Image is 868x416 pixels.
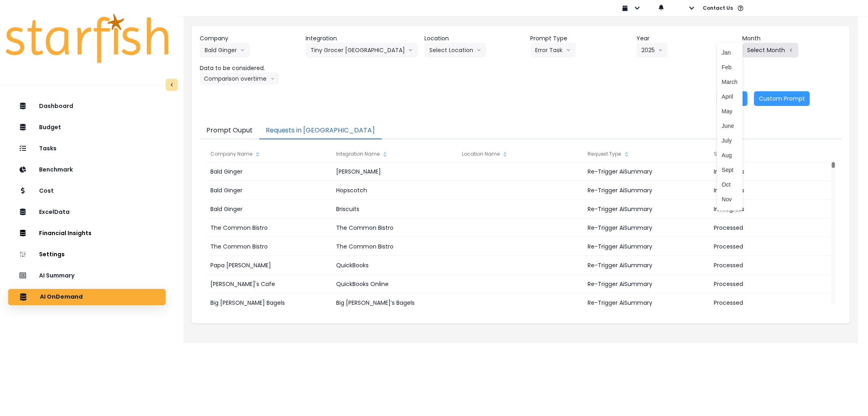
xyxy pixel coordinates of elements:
[206,218,332,237] div: The Common Bistro
[722,122,738,130] span: June
[332,200,457,218] div: Briscuits
[502,151,508,158] svg: sort
[332,293,457,312] div: Big [PERSON_NAME]’s Bagels
[584,218,709,237] div: Re-Trigger AiSummary
[206,146,332,162] div: Company Name
[332,237,457,256] div: The Common Bistro
[623,151,630,158] svg: sort
[332,146,457,162] div: Integration Name
[458,146,583,162] div: Location Name
[8,225,166,242] button: Financial Insights
[332,275,457,293] div: QuickBooks Online
[584,237,709,256] div: Re-Trigger AiSummary
[206,256,332,275] div: Papa [PERSON_NAME]
[8,247,166,263] button: Settings
[200,73,279,85] button: Comparison overtimearrow down line
[240,46,245,54] svg: arrow down line
[254,151,261,158] svg: sort
[584,256,709,275] div: Re-Trigger AiSummary
[710,200,835,218] div: In Progress
[8,98,166,114] button: Dashboard
[722,151,738,159] span: Aug
[636,34,736,43] header: Year
[206,275,332,293] div: [PERSON_NAME]'s Cafe
[722,63,738,71] span: Feb
[39,187,54,194] p: Cost
[8,141,166,157] button: Tasks
[332,218,457,237] div: The Common Bistro
[39,124,61,131] p: Budget
[8,268,166,284] button: AI Summary
[584,162,709,181] div: Re-Trigger AiSummary
[408,46,413,54] svg: arrow down line
[584,200,709,218] div: Re-Trigger AiSummary
[658,46,663,54] svg: arrow down line
[743,34,842,43] header: Month
[710,237,835,256] div: Processed
[710,162,835,181] div: In Progress
[710,293,835,312] div: Processed
[332,256,457,275] div: QuickBooks
[722,180,738,189] span: Oct
[584,146,709,162] div: Request Type
[424,34,524,43] header: Location
[789,46,794,54] svg: arrow left line
[39,272,74,279] p: AI Summary
[710,256,835,275] div: Processed
[424,43,486,57] button: Select Locationarrow down line
[332,181,457,200] div: Hopscotch
[40,293,83,301] p: AI OnDemand
[8,289,166,305] button: AI OnDemand
[710,146,835,162] div: Status
[306,34,418,43] header: Integration
[722,166,738,174] span: Sept
[39,209,70,216] p: ExcelData
[206,200,332,218] div: Bald Ginger
[584,181,709,200] div: Re-Trigger AiSummary
[717,43,743,211] ul: Select Montharrow left line
[200,43,250,57] button: Bald Gingerarrow down line
[722,92,738,101] span: April
[584,293,709,312] div: Re-Trigger AiSummary
[722,48,738,57] span: Jan
[566,46,571,54] svg: arrow down line
[8,204,166,220] button: ExcelData
[710,181,835,200] div: In Progress
[636,43,668,57] button: 2025arrow down line
[206,293,332,312] div: Big [PERSON_NAME] Bagels
[8,119,166,136] button: Budget
[271,75,275,83] svg: arrow down line
[8,183,166,199] button: Cost
[710,275,835,293] div: Processed
[200,64,299,73] header: Data to be considered.
[531,43,576,57] button: Error Taskarrow down line
[722,136,738,145] span: July
[39,103,73,110] p: Dashboard
[477,46,481,54] svg: arrow down line
[722,195,738,203] span: Nov
[722,78,738,86] span: March
[200,122,259,139] button: Prompt Ouput
[39,166,73,173] p: Benchmark
[531,34,630,43] header: Prompt Type
[743,43,798,57] button: Select Montharrow left line
[200,34,299,43] header: Company
[584,275,709,293] div: Re-Trigger AiSummary
[382,151,388,158] svg: sort
[8,162,166,178] button: Benchmark
[206,237,332,256] div: The Common Bistro
[722,107,738,115] span: May
[754,91,810,106] button: Custom Prompt
[206,181,332,200] div: Bald Ginger
[332,162,457,181] div: [PERSON_NAME]
[259,122,382,139] button: Requests in [GEOGRAPHIC_DATA]
[206,162,332,181] div: Bald Ginger
[710,218,835,237] div: Processed
[39,145,57,152] p: Tasks
[306,43,418,57] button: Tiny Grocer [GEOGRAPHIC_DATA]arrow down line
